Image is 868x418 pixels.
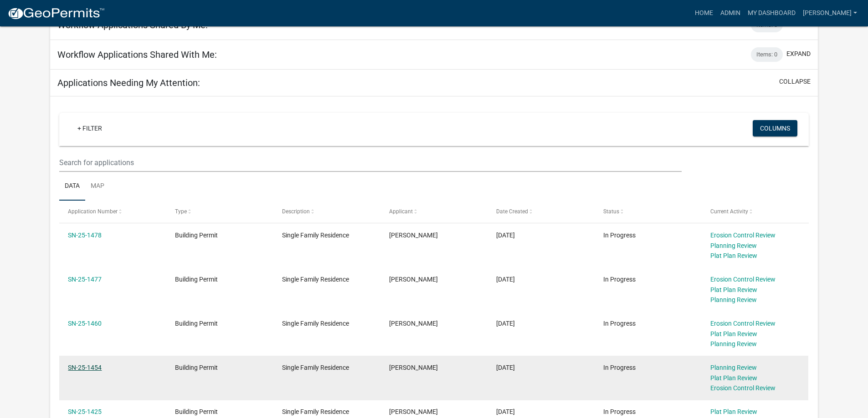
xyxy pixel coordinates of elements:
span: Tami Evans [389,320,438,327]
a: Planning Review [710,296,757,303]
a: SN-25-1478 [68,232,102,239]
span: Noah Molchan [389,276,438,283]
span: In Progress [603,232,636,239]
span: Building Permit [175,408,218,415]
a: Plat Plan Review [710,286,757,293]
div: Items: 0 [751,47,783,62]
span: 08/12/2025 [496,276,515,283]
button: expand [786,49,811,59]
span: Applicant [389,208,413,215]
a: SN-25-1454 [68,364,102,371]
span: Tami Evans [389,408,438,415]
span: 08/12/2025 [496,232,515,239]
span: Status [603,208,619,215]
span: Current Activity [710,208,748,215]
a: My Dashboard [744,5,799,22]
a: Erosion Control Review [710,276,776,283]
span: In Progress [603,408,636,415]
span: Single Family Residence [282,320,349,327]
span: 08/07/2025 [496,364,515,371]
datatable-header-cell: Status [594,201,701,222]
span: In Progress [603,276,636,283]
button: expand [786,20,811,29]
span: Single Family Residence [282,408,349,415]
a: SN-25-1477 [68,276,102,283]
a: Planning Review [710,364,757,371]
span: Building Permit [175,232,218,239]
datatable-header-cell: Application Number [59,201,166,222]
span: 08/05/2025 [496,408,515,415]
datatable-header-cell: Date Created [488,201,595,222]
a: Data [59,172,85,201]
span: In Progress [603,320,636,327]
a: Admin [717,5,744,22]
span: In Progress [603,364,636,371]
a: Home [691,5,717,22]
datatable-header-cell: Description [273,201,380,222]
datatable-header-cell: Type [166,201,273,222]
input: Search for applications [59,153,681,172]
a: [PERSON_NAME] [799,5,861,22]
span: Date Created [496,208,528,215]
datatable-header-cell: Applicant [380,201,488,222]
span: Application Number [68,208,118,215]
span: Building Permit [175,276,218,283]
a: Plat Plan Review [710,374,757,382]
h5: Applications Needing My Attention: [57,77,200,88]
a: Planning Review [710,242,757,249]
button: collapse [779,77,811,86]
span: Single Family Residence [282,276,349,283]
span: 08/08/2025 [496,320,515,327]
datatable-header-cell: Current Activity [701,201,808,222]
a: Map [85,172,110,201]
a: Plat Plan Review [710,408,757,415]
span: Description [282,208,310,215]
a: SN-25-1425 [68,408,102,415]
button: Columns [753,120,797,136]
span: Single Family Residence [282,364,349,371]
a: Erosion Control Review [710,384,776,392]
a: Erosion Control Review [710,232,776,239]
a: Planning Review [710,340,757,347]
a: Plat Plan Review [710,330,757,337]
a: Plat Plan Review [710,252,757,259]
a: SN-25-1460 [68,320,102,327]
span: Tracy Thompson [389,364,438,371]
a: Erosion Control Review [710,320,776,327]
span: Single Family Residence [282,232,349,239]
span: Type [175,208,187,215]
h5: Workflow Applications Shared With Me: [57,49,217,60]
a: + Filter [70,120,109,136]
span: Building Permit [175,320,218,327]
span: Building Permit [175,364,218,371]
span: Noah Molchan [389,232,438,239]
